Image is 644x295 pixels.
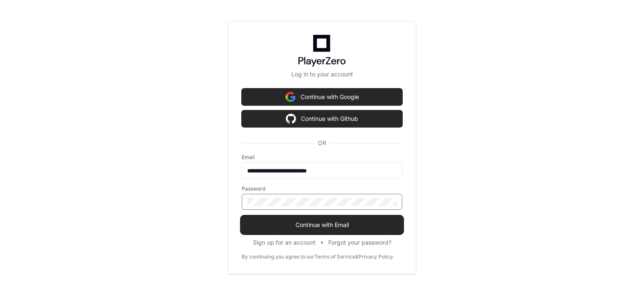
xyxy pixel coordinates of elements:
div: & [355,253,359,260]
label: Email [242,154,402,161]
img: Sign in with google [285,89,296,105]
span: OR [314,139,330,147]
img: Sign in with google [286,110,296,127]
button: Forgot your password? [328,238,391,247]
a: Privacy Policy. [359,253,394,260]
button: Continue with Email [242,217,402,233]
a: Terms of Service [314,253,355,260]
p: Log in to your account [242,70,402,78]
div: By continuing you agree to our [242,253,314,260]
label: Password [242,185,402,192]
button: Continue with Github [242,110,402,127]
span: Continue with Email [242,221,402,229]
button: Sign up for an account [253,238,316,247]
button: Continue with Google [242,89,402,105]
